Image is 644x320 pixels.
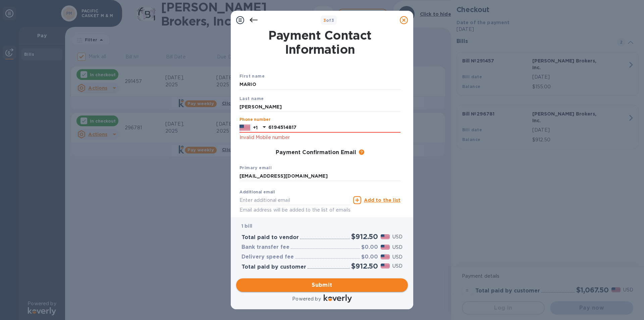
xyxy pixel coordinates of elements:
[239,171,400,181] input: Enter your primary name
[361,244,378,250] h3: $0.00
[392,233,402,240] p: USD
[381,234,390,239] img: USD
[292,295,321,303] p: Powered by
[381,255,390,259] img: USD
[239,28,400,56] h1: Payment Contact Information
[239,190,275,194] label: Additional email
[381,245,390,249] img: USD
[392,263,402,270] p: USD
[239,206,351,214] p: Email address will be added to the list of emails
[241,244,289,250] h3: Bank transfer fee
[364,197,400,203] u: Add to the list
[239,124,250,131] img: US
[239,118,270,122] label: Phone number
[239,96,264,101] b: Last name
[392,254,402,261] p: USD
[236,278,408,292] button: Submit
[239,195,351,205] input: Enter additional email
[241,234,299,241] h3: Total paid to vendor
[241,264,306,270] h3: Total paid by customer
[268,123,400,133] input: Enter your phone number
[392,244,402,251] p: USD
[361,254,378,260] h3: $0.00
[351,262,378,270] h2: $912.50
[276,149,356,156] h3: Payment Confirmation Email
[253,124,258,131] p: +1
[239,134,400,141] p: Invalid Mobile number
[324,294,352,303] img: Logo
[241,254,294,260] h3: Delivery speed fee
[241,281,402,289] span: Submit
[239,74,265,79] b: First name
[381,264,390,268] img: USD
[239,102,400,112] input: Enter your last name
[241,223,252,229] b: 1 bill
[351,232,378,241] h2: $912.50
[239,165,272,170] b: Primary email
[239,80,400,90] input: Enter your first name
[323,18,326,23] span: 3
[323,18,334,23] b: of 3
